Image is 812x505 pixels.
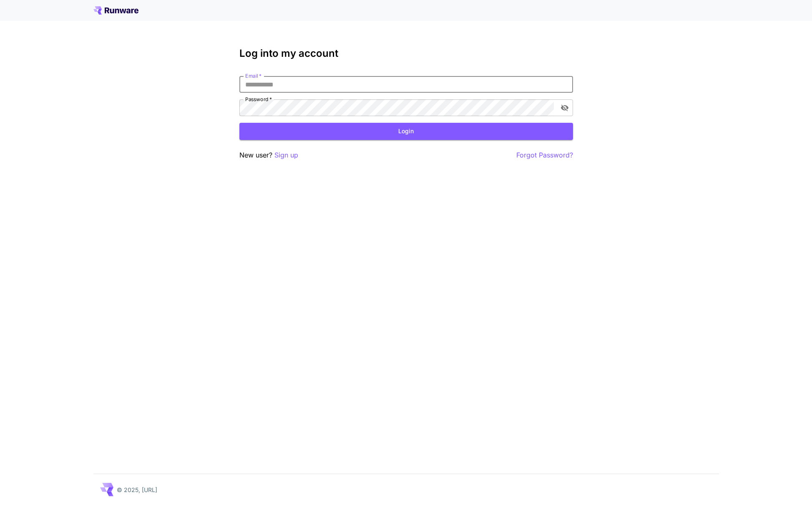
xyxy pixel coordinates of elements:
button: toggle password visibility [557,100,572,115]
button: Forgot Password? [516,150,573,160]
button: Login [239,123,573,140]
h3: Log into my account [239,48,573,59]
label: Email [245,72,261,79]
p: New user? [239,150,298,160]
p: © 2025, [URL] [117,485,157,494]
label: Password [245,96,272,103]
button: Sign up [274,150,298,160]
